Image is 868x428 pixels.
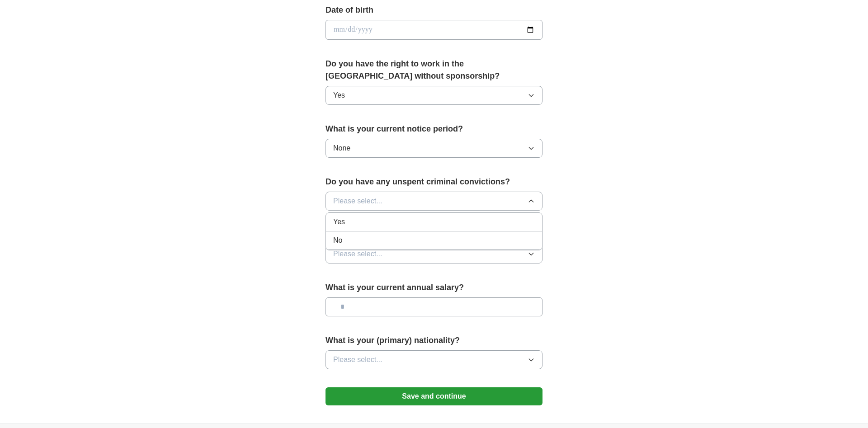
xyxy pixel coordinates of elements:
button: Please select... [325,245,542,263]
label: What is your current annual salary? [325,282,542,294]
span: Please select... [333,354,382,365]
label: What is your current notice period? [325,123,542,135]
button: Save and continue [325,387,542,405]
label: Do you have any unspent criminal convictions? [325,176,542,188]
button: Yes [325,86,542,105]
span: Yes [333,90,345,101]
button: Please select... [325,350,542,369]
label: Do you have the right to work in the [GEOGRAPHIC_DATA] without sponsorship? [325,58,542,82]
label: What is your (primary) nationality? [325,334,542,347]
button: Please select... [325,192,542,211]
span: No [333,235,342,246]
span: Please select... [333,249,382,259]
label: Date of birth [325,4,542,16]
span: None [333,143,350,154]
span: Please select... [333,196,382,207]
button: None [325,139,542,158]
span: Yes [333,216,345,227]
